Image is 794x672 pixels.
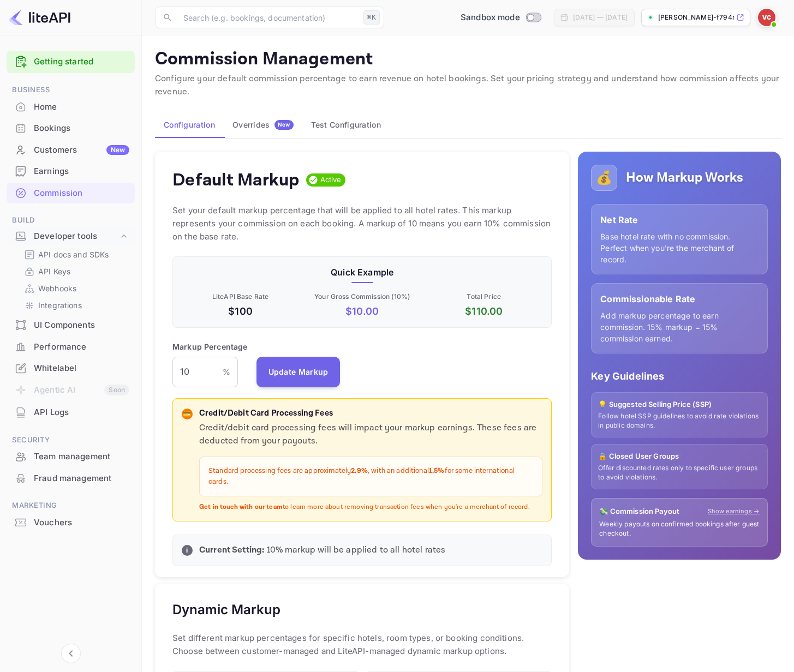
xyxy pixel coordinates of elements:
[256,357,341,387] button: Update Markup
[34,144,129,157] div: Customers
[600,231,759,265] p: Base hotel rate with no commission. Perfect when you're the merchant of record.
[38,299,82,311] p: Integrations
[7,402,135,422] a: API Logs
[199,422,542,448] p: Credit/debit card processing fees will impact your markup earnings. These fees are deducted from ...
[303,304,421,319] p: $ 10.00
[155,49,781,70] p: Commission Management
[223,366,230,377] p: %
[7,315,135,335] a: UI Components
[7,468,135,489] div: Fraud management
[363,10,380,25] div: ⌘K
[199,407,542,420] p: Credit/Debit Card Processing Fees
[600,292,759,305] p: Commissionable Rate
[61,644,81,663] button: Collapse navigation
[34,341,129,353] div: Performance
[600,310,759,344] p: Add markup percentage to earn commission. 15% markup = 15% commission earned.
[34,406,129,419] div: API Logs
[34,122,129,135] div: Bookings
[34,230,118,243] div: Developer tools
[302,112,390,138] button: Test Configuration
[172,601,280,619] h5: Dynamic Markup
[24,299,126,311] a: Integrations
[20,247,130,262] div: API docs and SDKs
[7,337,135,357] a: Performance
[7,161,135,181] a: Earnings
[456,11,545,24] div: Switch to Production mode
[598,451,761,462] p: 🔒 Closed User Groups
[172,169,300,191] h4: Default Markup
[7,337,135,358] div: Performance
[199,544,542,557] p: 10 % markup will be applied to all hotel rates
[7,140,135,160] a: CustomersNew
[573,13,628,22] div: [DATE] — [DATE]
[106,145,129,155] div: New
[24,249,126,260] a: API docs and SDKs
[34,517,129,529] div: Vouchers
[461,11,520,24] span: Sandbox mode
[172,357,223,387] input: 0
[7,161,135,182] div: Earnings
[7,51,135,73] div: Getting started
[598,412,761,430] p: Follow hotel SSP guidelines to avoid rate violations in public domains.
[34,451,129,463] div: Team management
[172,204,552,243] p: Set your default markup percentage that will be applied to all hotel rates. This markup represent...
[599,506,679,517] p: 💸 Commission Payout
[34,362,129,375] div: Whitelabel
[429,466,445,476] strong: 1.5%
[177,7,359,28] input: Search (e.g. bookings, documentation)
[596,168,612,188] p: 💰
[20,280,130,296] div: Webhooks
[38,283,76,294] p: Webhooks
[172,341,248,352] p: Markup Percentage
[182,266,542,279] p: Quick Example
[7,512,135,533] div: Vouchers
[38,249,109,260] p: API docs and SDKs
[7,84,135,96] span: Business
[199,544,264,556] strong: Current Setting:
[20,297,130,313] div: Integrations
[186,545,188,555] p: i
[199,503,283,511] strong: Get in touch with our team
[7,118,135,139] div: Bookings
[7,446,135,467] div: Team management
[598,399,761,410] p: 💡 Suggested Selling Price (SSP)
[7,214,135,226] span: Build
[600,213,759,226] p: Net Rate
[232,120,294,130] div: Overrides
[351,466,368,476] strong: 2.9%
[425,292,542,302] p: Total Price
[24,266,126,277] a: API Keys
[199,503,542,512] p: to learn more about removing transaction fees when you're a merchant of record.
[24,283,126,294] a: Webhooks
[7,468,135,488] a: Fraud management
[155,112,224,138] button: Configuration
[183,409,191,419] p: 💳
[182,304,299,319] p: $100
[7,140,135,161] div: CustomersNew
[7,97,135,118] div: Home
[34,101,129,113] div: Home
[658,13,734,22] p: [PERSON_NAME]-f794m.nui...
[7,446,135,466] a: Team management
[7,358,135,378] a: Whitelabel
[7,315,135,336] div: UI Components
[7,97,135,117] a: Home
[599,520,760,538] p: Weekly payouts on confirmed bookings after guest checkout.
[20,263,130,279] div: API Keys
[34,56,129,68] a: Getting started
[7,512,135,532] a: Vouchers
[34,319,129,332] div: UI Components
[758,9,775,26] img: Victor Costa
[626,169,743,187] h5: How Markup Works
[7,227,135,246] div: Developer tools
[274,121,294,128] span: New
[182,292,299,302] p: LiteAPI Base Rate
[7,434,135,446] span: Security
[34,165,129,178] div: Earnings
[38,266,70,277] p: API Keys
[7,500,135,512] span: Marketing
[7,118,135,138] a: Bookings
[208,466,533,487] p: Standard processing fees are approximately , with an additional for some international cards.
[155,73,781,99] p: Configure your default commission percentage to earn revenue on hotel bookings. Set your pricing ...
[7,358,135,379] div: Whitelabel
